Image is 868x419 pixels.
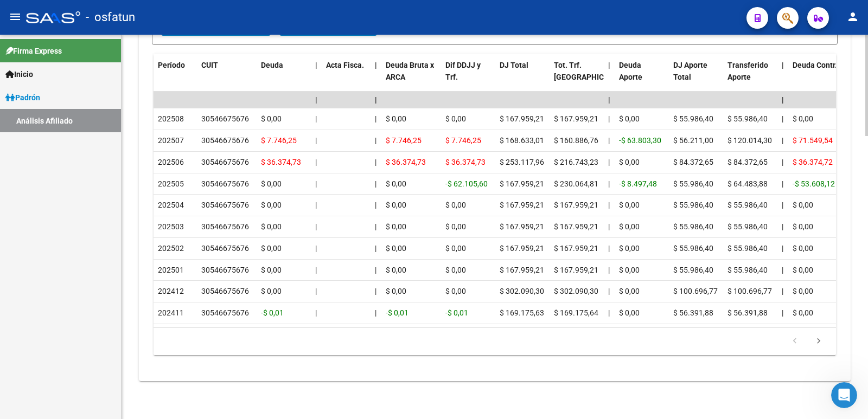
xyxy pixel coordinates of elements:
span: | [782,158,783,166]
span: $ 167.959,21 [500,244,544,253]
span: $ 0,00 [619,308,640,317]
span: Transferido Aporte [727,61,768,82]
span: 202507 [158,136,184,145]
span: $ 167.959,21 [500,114,544,123]
span: $ 167.959,21 [554,244,598,253]
span: -$ 0,01 [386,308,409,317]
span: | [375,158,376,166]
span: $ 0,00 [445,114,466,123]
span: $ 0,00 [619,222,640,231]
span: Padrón [5,92,40,104]
span: 202506 [158,158,184,166]
span: | [608,244,610,253]
span: $ 0,00 [261,266,282,274]
span: | [782,179,783,188]
span: | [375,95,377,104]
div: 30546675676 [201,285,249,298]
span: $ 0,00 [793,308,813,317]
span: $ 216.743,23 [554,158,598,166]
datatable-header-cell: Tot. Trf. Bruto [550,54,604,101]
div: 30546675676 [201,134,249,147]
span: $ 0,00 [386,114,406,123]
span: | [608,179,610,188]
div: 30546675676 [201,199,249,211]
span: $ 120.014,30 [727,136,772,145]
datatable-header-cell: Deuda Contr. [788,54,843,101]
datatable-header-cell: Deuda [257,54,311,101]
span: $ 160.886,76 [554,136,598,145]
span: $ 0,00 [793,114,813,123]
span: | [375,308,376,317]
span: $ 7.746,25 [386,136,422,145]
span: $ 0,00 [261,201,282,209]
span: $ 36.374,73 [445,158,486,166]
span: | [782,201,783,209]
span: $ 0,00 [445,222,466,231]
span: | [375,287,376,295]
span: Deuda Bruta x ARCA [386,61,434,82]
span: $ 0,00 [261,114,282,123]
span: $ 0,00 [619,266,640,274]
span: $ 36.374,73 [261,158,301,166]
span: -$ 0,01 [445,308,468,317]
span: $ 7.746,25 [261,136,297,145]
span: $ 55.986,40 [727,244,768,253]
span: $ 7.746,25 [445,136,481,145]
span: Período [158,61,185,69]
span: $ 167.959,21 [500,266,544,274]
span: | [375,61,377,69]
datatable-header-cell: | [311,54,322,101]
span: Inicio [5,68,33,80]
span: 202501 [158,266,184,274]
span: $ 55.986,40 [673,222,713,231]
datatable-header-cell: | [604,54,615,101]
span: | [315,308,317,317]
datatable-header-cell: Transferido Aporte [723,54,777,101]
span: 202504 [158,201,184,209]
span: Deuda Contr. [793,61,837,69]
datatable-header-cell: | [371,54,381,101]
span: | [315,136,317,145]
div: 30546675676 [201,307,249,319]
span: | [315,266,317,274]
span: $ 0,00 [445,287,466,295]
span: $ 167.959,21 [500,179,544,188]
span: | [315,95,317,104]
span: | [315,158,317,166]
span: 202503 [158,222,184,231]
span: $ 0,00 [619,158,640,166]
span: $ 169.175,64 [554,308,598,317]
span: $ 56.391,88 [673,308,713,317]
datatable-header-cell: Dif DDJJ y Trf. [441,54,495,101]
datatable-header-cell: Período [154,54,197,101]
span: | [608,308,610,317]
span: $ 0,00 [793,201,813,209]
span: $ 0,00 [619,201,640,209]
span: | [375,201,376,209]
span: | [608,287,610,295]
span: | [782,287,783,295]
span: $ 253.117,96 [500,158,544,166]
span: $ 55.986,40 [673,114,713,123]
div: 30546675676 [201,242,249,255]
span: $ 0,00 [793,222,813,231]
a: go to previous page [784,336,805,347]
span: $ 55.986,40 [673,179,713,188]
span: 202508 [158,114,184,123]
span: Deuda Aporte [619,61,642,82]
span: | [375,266,376,274]
span: $ 302.090,30 [500,287,544,295]
div: 30546675676 [201,178,249,190]
span: | [608,114,610,123]
span: $ 0,00 [261,287,282,295]
span: $ 302.090,30 [554,287,598,295]
span: | [608,136,610,145]
span: Dif DDJJ y Trf. [445,61,481,82]
span: $ 0,00 [445,244,466,253]
span: | [782,266,783,274]
datatable-header-cell: DJ Aporte Total [669,54,723,101]
span: $ 0,00 [793,266,813,274]
span: $ 55.986,40 [673,201,713,209]
span: | [608,158,610,166]
span: $ 0,00 [619,114,640,123]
